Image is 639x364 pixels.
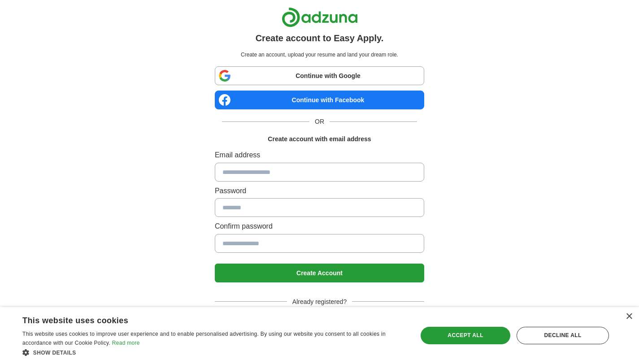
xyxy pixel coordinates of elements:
span: OR [309,117,330,126]
p: Create an account, upload your resume and land your dream role. [217,51,422,59]
h1: Create account with email address [268,134,371,144]
div: Show details [22,348,406,357]
a: Continue with Facebook [215,91,424,109]
div: Decline all [517,327,609,344]
h1: Create account to Easy Apply. [256,31,384,45]
label: Confirm password [215,221,424,232]
label: Password [215,185,424,197]
div: This website uses cookies [22,312,383,326]
img: Adzuna logo [282,7,358,27]
span: Show details [33,350,76,356]
span: Already registered? [287,297,352,307]
a: Read more, opens a new window [112,340,140,346]
label: Email address [215,149,424,161]
div: Close [626,313,632,320]
a: Continue with Google [215,66,424,85]
span: This website uses cookies to improve user experience and to enable personalised advertising. By u... [22,331,386,346]
button: Create Account [215,264,424,282]
div: Accept all [421,327,510,344]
